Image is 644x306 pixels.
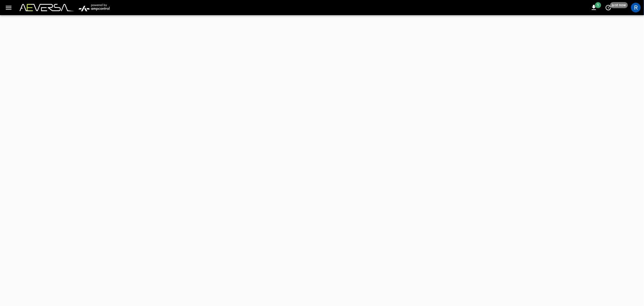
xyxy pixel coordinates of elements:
[20,4,74,11] img: Customer Logo
[610,2,628,8] span: just now
[604,3,613,12] button: set refresh interval
[595,2,601,8] span: 1
[631,3,641,12] div: profile-icon
[76,2,112,13] img: ampcontrol.io logo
